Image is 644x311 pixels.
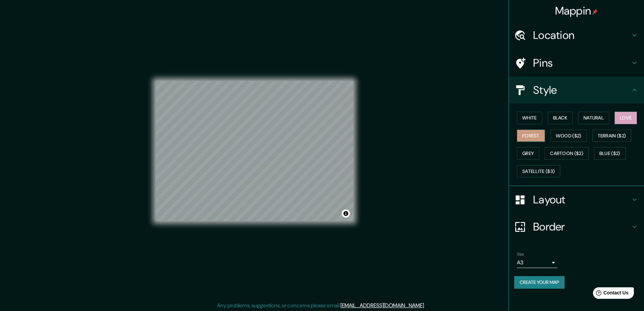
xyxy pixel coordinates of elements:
[340,302,424,309] a: [EMAIL_ADDRESS][DOMAIN_NAME]
[533,193,630,206] h4: Layout
[533,220,630,234] h4: Border
[509,213,644,240] div: Border
[533,83,630,97] h4: Style
[509,186,644,213] div: Layout
[592,9,598,15] img: pin-icon.png
[533,56,630,70] h4: Pins
[592,130,631,142] button: Terrain ($2)
[517,251,524,257] label: Size
[533,28,630,42] h4: Location
[509,76,644,104] div: Style
[517,130,545,142] button: Forest
[578,112,609,124] button: Natural
[426,302,427,310] div: .
[517,257,557,268] div: A3
[517,147,539,160] button: Grey
[509,49,644,76] div: Pins
[156,81,353,221] canvas: Map
[584,285,637,304] iframe: Help widget launcher
[217,302,425,310] p: Any problems, suggestions, or concerns please email .
[615,112,637,124] button: Love
[594,147,626,160] button: Blue ($2)
[517,165,560,178] button: Satellite ($3)
[550,130,587,142] button: Wood ($2)
[555,4,598,18] h4: Mappin
[514,276,565,289] button: Create your map
[425,302,426,310] div: .
[342,209,350,218] button: Toggle attribution
[517,112,542,124] button: White
[548,112,573,124] button: Black
[545,147,589,160] button: Cartoon ($2)
[509,22,644,49] div: Location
